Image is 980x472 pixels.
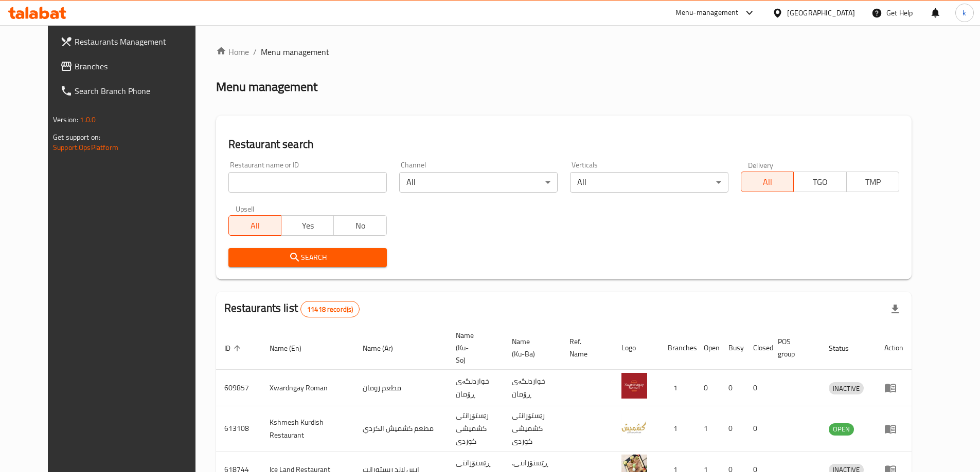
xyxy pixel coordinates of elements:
[829,423,854,436] div: OPEN
[798,175,842,190] span: TGO
[286,218,330,233] span: Yes
[660,326,696,370] th: Branches
[876,326,912,370] th: Action
[270,342,315,354] span: Name (En)
[399,172,558,193] div: All
[846,172,899,192] button: TMP
[504,370,561,406] td: خواردنگەی ڕۆمان
[660,370,696,406] td: 1
[675,7,739,19] div: Menu-management
[963,7,966,18] span: k
[741,172,794,192] button: All
[696,326,720,370] th: Open
[224,300,360,317] h2: Restaurants list
[456,329,491,366] span: Name (Ku-So)
[448,406,504,451] td: رێستۆرانتی کشمیشى كوردى
[80,113,96,126] span: 1.0.0
[354,370,448,406] td: مطعم رومان
[829,342,862,354] span: Status
[504,406,561,451] td: رێستۆرانتی کشمیشى كوردى
[363,342,406,354] span: Name (Ar)
[281,215,334,236] button: Yes
[793,172,846,192] button: TGO
[224,342,244,354] span: ID
[75,85,203,97] span: Search Branch Phone
[745,175,790,190] span: All
[237,251,379,264] span: Search
[696,406,720,451] td: 1
[851,175,895,190] span: TMP
[720,406,745,451] td: 0
[748,161,774,168] label: Delivery
[829,383,864,394] span: INACTIVE
[884,382,903,394] div: Menu
[338,218,382,233] span: No
[696,370,720,406] td: 0
[216,46,912,58] nav: breadcrumb
[883,297,907,322] div: Export file
[745,406,770,451] td: 0
[216,406,261,451] td: 613108
[53,113,78,126] span: Version:
[884,423,903,435] div: Menu
[660,406,696,451] td: 1
[745,370,770,406] td: 0
[613,326,660,370] th: Logo
[448,370,504,406] td: خواردنگەی ڕۆمان
[720,326,745,370] th: Busy
[745,326,770,370] th: Closed
[53,130,100,144] span: Get support on:
[52,79,211,103] a: Search Branch Phone
[75,60,203,72] span: Branches
[569,335,601,360] span: Ref. Name
[333,215,386,236] button: No
[261,370,354,406] td: Xwardngay Roman
[53,141,118,154] a: Support.OpsPlatform
[228,215,281,236] button: All
[228,248,387,267] button: Search
[570,172,728,193] div: All
[354,406,448,451] td: مطعم كشميش الكردي
[216,46,249,58] a: Home
[228,137,899,152] h2: Restaurant search
[778,335,808,360] span: POS group
[52,54,211,79] a: Branches
[216,79,317,95] h2: Menu management
[720,370,745,406] td: 0
[301,305,359,314] span: 11418 record(s)
[300,301,360,317] div: Total records count
[261,406,354,451] td: Kshmesh Kurdish Restaurant
[829,423,854,435] span: OPEN
[253,46,257,58] li: /
[233,218,277,233] span: All
[228,172,387,193] input: Search for restaurant name or ID..
[261,46,329,58] span: Menu management
[236,205,255,212] label: Upsell
[52,29,211,54] a: Restaurants Management
[621,373,647,399] img: Xwardngay Roman
[512,335,549,360] span: Name (Ku-Ba)
[621,414,647,440] img: Kshmesh Kurdish Restaurant
[75,35,203,48] span: Restaurants Management
[787,7,855,18] div: [GEOGRAPHIC_DATA]
[216,370,261,406] td: 609857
